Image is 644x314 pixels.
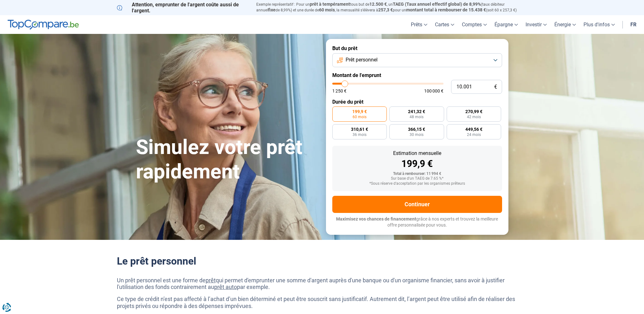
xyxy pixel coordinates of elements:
[332,216,502,228] p: grâce à nos experts et trouvez la meilleure offre personnalisée pour vous.
[410,115,424,119] span: 48 mois
[408,109,425,114] span: 241,32 €
[406,7,486,12] span: montant total à rembourser de 15.438 €
[332,72,502,78] label: Montant de l'emprunt
[319,7,335,12] span: 60 mois
[353,133,367,137] span: 36 mois
[522,15,551,34] a: Investir
[117,255,527,267] h2: Le prêt personnel
[551,15,580,34] a: Énergie
[336,216,416,221] span: Maximisez vos chances de financement
[491,15,522,34] a: Épargne
[346,56,378,63] span: Prêt personnel
[431,15,458,34] a: Cartes
[214,284,237,290] a: prêt auto
[206,277,216,284] a: prêt
[332,89,347,93] span: 1 250 €
[117,2,249,14] p: Attention, emprunter de l'argent coûte aussi de l'argent.
[117,277,527,291] p: Un prêt personnel est une forme de qui permet d'emprunter une somme d'argent auprès d'une banque ...
[369,2,387,7] span: 12.500 €
[408,127,425,131] span: 366,15 €
[332,45,502,51] label: But du prêt
[458,15,491,34] a: Comptes
[353,115,367,119] span: 60 mois
[8,20,79,30] img: TopCompare
[256,2,527,13] p: Exemple représentatif : Pour un tous but de , un (taux débiteur annuel de 8,99%) et une durée de ...
[337,172,497,176] div: Total à rembourser: 11 994 €
[332,196,502,213] button: Continuer
[424,89,443,93] span: 100 000 €
[407,15,431,34] a: Prêts
[337,159,497,169] div: 199,9 €
[393,2,481,7] span: TAEG (Taux annuel effectif global) de 8,99%
[467,115,481,119] span: 42 mois
[378,7,393,12] span: 257,3 €
[467,133,481,137] span: 24 mois
[337,182,497,186] div: *Sous réserve d'acceptation par les organismes prêteurs
[465,109,482,114] span: 270,99 €
[410,133,424,137] span: 30 mois
[352,109,367,114] span: 199,9 €
[268,7,276,12] span: fixe
[337,151,497,156] div: Estimation mensuelle
[136,135,318,184] h1: Simulez votre prêt rapidement
[332,99,502,105] label: Durée du prêt
[465,127,482,131] span: 449,56 €
[332,53,502,67] button: Prêt personnel
[337,176,497,181] div: Sur base d'un TAEG de 7.65 %*
[580,15,619,34] a: Plus d'infos
[627,15,640,34] a: fr
[117,296,527,309] p: Ce type de crédit n’est pas affecté à l’achat d’un bien déterminé et peut être souscrit sans just...
[310,2,350,7] span: prêt à tempérament
[351,127,368,131] span: 310,61 €
[494,84,497,90] span: €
